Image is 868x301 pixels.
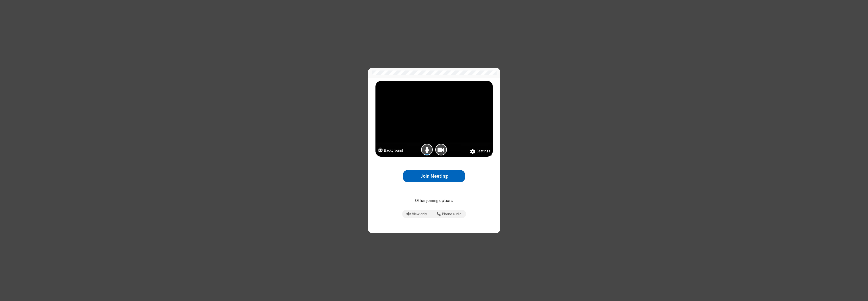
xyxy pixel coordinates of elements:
[431,211,432,218] span: |
[375,197,493,204] p: Other joining options
[470,148,490,154] button: Settings
[442,212,462,216] span: Phone audio
[378,148,403,154] button: Background
[405,210,429,218] button: Prevent echo when there is already an active mic and speaker in the room.
[421,144,433,155] button: Mic is on
[403,170,465,182] button: Join Meeting
[435,210,464,218] button: Use your phone for mic and speaker while you view the meeting on this device.
[412,212,427,216] span: View only
[435,144,447,155] button: Camera is on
